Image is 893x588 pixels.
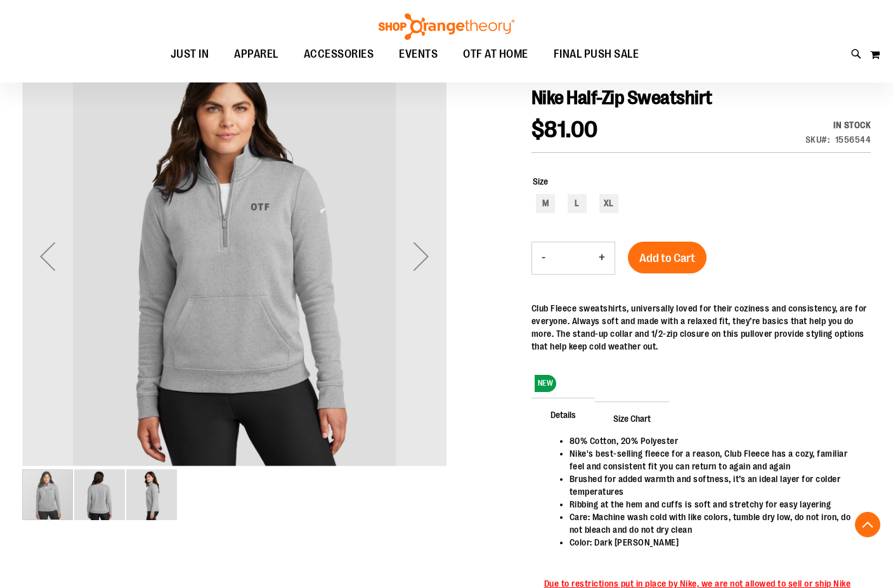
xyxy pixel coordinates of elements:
[304,40,374,69] span: ACCESSORIES
[535,375,557,392] span: NEW
[234,40,278,69] span: APPAREL
[74,469,125,520] img: Nike Half-Zip Sweatshirt
[855,512,880,537] button: Back To Top
[628,242,707,273] button: Add to Cart
[386,40,450,69] a: EVENTS
[589,242,615,274] button: Increase product quantity
[531,117,598,143] span: $81.00
[171,40,209,69] span: JUST IN
[570,498,858,511] li: Ribbing at the hem and cuffs is soft and stretchy for easy layering
[399,40,438,69] span: EVENTS
[74,468,126,521] div: image 2 of 3
[805,134,830,145] strong: SKU
[291,40,387,69] a: ACCESSORIES
[221,40,291,69] a: APPAREL
[568,194,587,213] div: L
[126,468,177,521] div: image 3 of 3
[377,13,516,40] img: Shop Orangetheory
[805,119,871,131] div: In stock
[22,468,74,521] div: image 1 of 3
[531,87,712,108] span: Nike Half-Zip Sweatshirt
[22,44,73,468] div: Previous
[570,473,858,498] li: Brushed for added warmth and softness, it’s an ideal layer for colder temperatures
[555,243,589,273] input: Product quantity
[533,176,548,186] span: Size
[531,398,595,431] span: Details
[396,44,446,468] div: Next
[570,434,858,447] li: 80% Cotton, 20% Polyester
[554,40,639,69] span: FINAL PUSH SALE
[158,40,222,69] a: JUST IN
[450,40,541,69] a: OTF AT HOME
[570,447,858,473] li: Nike's best-selling fleece for a reason, Club Fleece has a cozy, familiar feel and consistent fit...
[541,40,652,69] a: FINAL PUSH SALE
[594,402,670,434] span: Size Chart
[599,194,618,213] div: XL
[570,536,858,549] li: Color: Dark [PERSON_NAME]
[805,119,871,131] div: Availability
[531,302,871,353] div: Club Fleece sweatshirts, universally loved for their coziness and consistency, are for everyone. ...
[463,40,528,69] span: OTF AT HOME
[532,242,555,274] button: Decrease product quantity
[22,44,446,468] div: Nike Half-Zip Sweatshirt
[22,42,446,466] img: Nike Half-Zip Sweatshirt
[639,251,695,265] span: Add to Cart
[835,133,871,146] div: 1556544
[536,194,555,213] div: M
[570,511,858,536] li: Care: Machine wash cold with like colors, tumble dry low, do not iron, do not bleach and do not d...
[22,44,446,521] div: carousel
[126,469,177,520] img: Nike Half-Zip Sweatshirt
